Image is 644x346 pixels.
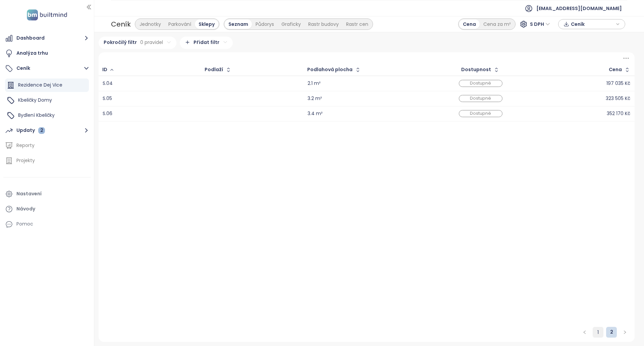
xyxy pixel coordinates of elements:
a: 1 [593,327,603,337]
div: Pomoc [3,217,91,231]
span: Bydlení Kbeličky [18,112,55,118]
div: Kbeličky Domy [5,94,89,107]
div: 197 035 Kč [606,81,630,86]
span: [EMAIL_ADDRESS][DOMAIN_NAME] [536,0,622,16]
a: Návody [3,202,91,216]
div: Cena [609,67,622,72]
div: 352 170 Kč [607,111,630,116]
span: Kbeličky Domy [18,97,52,103]
div: Dostupnost [461,67,491,72]
a: Projekty [3,154,91,167]
div: S.06 [103,111,197,116]
span: Ceník [571,19,614,29]
div: Bydlení Kbeličky [5,109,89,122]
div: Pomoc [16,220,33,228]
div: Pokročilý filtr [99,37,176,49]
div: Parkování [165,19,195,29]
a: Nastavení [3,187,91,201]
div: Graficky [278,19,305,29]
span: right [623,330,627,334]
div: Rezidence Dej Vice [5,79,89,92]
div: Dostupné [459,95,502,102]
div: Podlaží [205,67,223,72]
div: Cena [459,19,480,29]
a: Reporty [3,139,91,152]
div: 2.1 m² [308,81,321,86]
button: Updaty 2 [3,124,91,137]
div: Sklepy [195,19,218,29]
div: Updaty [16,126,45,135]
div: Rastr cen [342,19,372,29]
div: 3.4 m² [308,111,323,116]
li: Následující strana [620,327,630,338]
div: Ceník [111,18,131,30]
div: 3.2 m² [308,96,322,101]
button: Dashboard [3,32,91,45]
span: left [583,330,587,334]
div: 323 505 Kč [606,96,630,101]
div: Projekty [16,156,35,165]
div: ID [102,67,107,72]
li: 1 [593,327,603,338]
div: button [562,19,622,29]
div: Půdorys [252,19,278,29]
div: S.05 [103,96,197,101]
button: right [620,327,630,338]
button: Ceník [3,62,91,75]
div: Podlahová plocha [307,67,353,72]
li: 2 [606,327,617,338]
div: Jednotky [136,19,165,29]
li: Předchozí strana [579,327,590,338]
a: Analýza trhu [3,47,91,60]
div: Nastavení [16,190,42,198]
div: Analýza trhu [16,49,48,57]
div: Návody [16,205,35,213]
span: 0 pravidel [140,39,163,46]
a: 2 [606,327,617,337]
div: Dostupné [459,110,502,117]
div: Přidat filtr [180,37,233,49]
div: S.04 [103,81,197,86]
span: Rezidence Dej Vice [18,82,62,88]
div: Dostupné [459,80,502,87]
div: Cena za m² [480,19,515,29]
span: S DPH [530,19,550,29]
div: Rastr budovy [305,19,342,29]
img: logo [25,8,69,22]
div: Seznam [225,19,252,29]
div: Reporty [16,141,35,150]
div: 2 [38,127,45,134]
button: left [579,327,590,338]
